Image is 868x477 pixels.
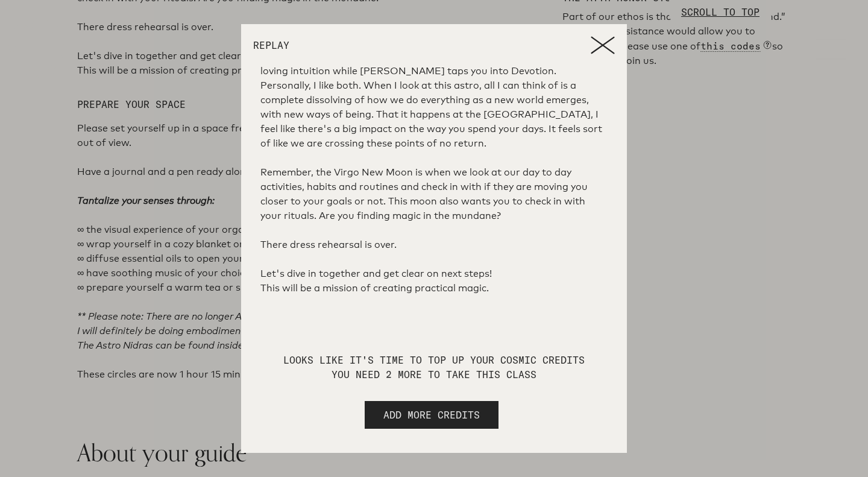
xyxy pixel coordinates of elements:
p: This will be a mission of creating practical magic. [260,281,608,295]
button: ADD MORE CREDITS [365,401,498,429]
p: REPLAY [253,40,591,50]
p: Looks like it's time to top up your cosmic credits [260,353,608,367]
p: You need 2 more to take this class [260,367,608,382]
p: There dress rehearsal is over. [260,238,608,252]
p: Let's dive in together and get clear on next steps! [260,267,608,281]
p: Neptune comes in and dissolves while Saturn builds new structures. OR, you could also look at it ... [260,35,608,151]
span: ADD MORE CREDITS [383,408,480,422]
p: Remember, the Virgo New Moon is when we look at our day to day activities, habits and routines an... [260,165,608,223]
